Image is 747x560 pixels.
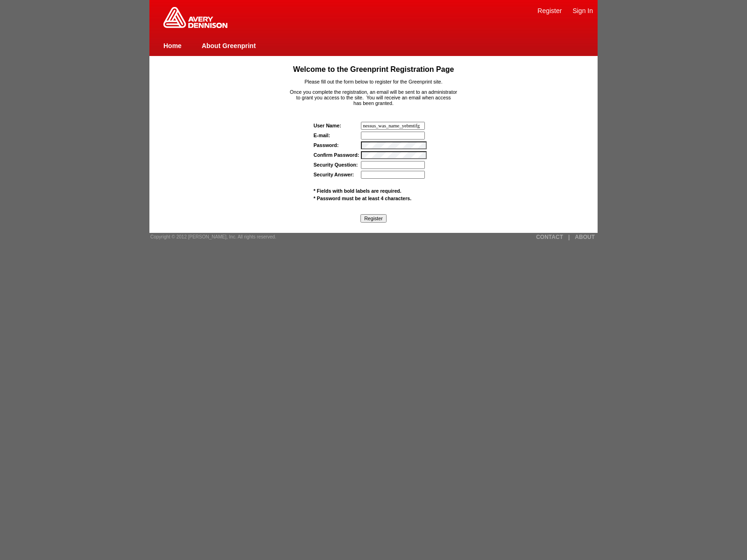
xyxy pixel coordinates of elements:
a: ABOUT [575,234,595,240]
label: E-mail: [314,133,331,138]
a: CONTACT [536,234,563,240]
p: Please fill out the form below to register for the Greenprint site. [168,79,580,84]
a: Sign In [572,7,593,14]
span: * Fields with bold labels are required. [314,188,402,194]
a: Register [537,7,562,14]
input: Register [360,214,387,223]
a: | [568,234,570,240]
strong: User Name: [314,123,341,128]
a: Home [163,42,182,49]
img: Home [163,7,227,28]
label: Password: [314,142,339,148]
h1: Welcome to the Greenprint Registration Page [168,65,580,74]
label: Confirm Password: [314,152,359,158]
a: Greenprint [163,23,227,29]
p: Once you complete the registration, an email will be sent to an administrator to grant you access... [168,89,580,106]
span: * Password must be at least 4 characters. [314,196,412,201]
a: About Greenprint [202,42,256,49]
label: Security Question: [314,162,358,168]
span: Copyright © 2012 [PERSON_NAME], Inc. All rights reserved. [150,234,276,239]
label: Security Answer: [314,172,354,177]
